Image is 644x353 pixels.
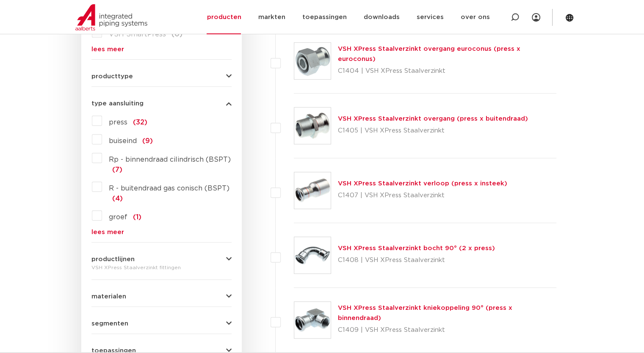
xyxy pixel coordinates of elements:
[338,189,507,202] p: C1407 | VSH XPress Staalverzinkt
[91,256,135,262] span: productlijnen
[109,156,231,163] span: Rp - binnendraad cilindrisch (BSPT)
[338,245,495,251] a: VSH XPress Staalverzinkt bocht 90° (2 x press)
[294,172,331,209] img: Thumbnail for VSH XPress Staalverzinkt verloop (press x insteek)
[338,323,557,337] p: C1409 | VSH XPress Staalverzinkt
[133,119,147,126] span: (32)
[109,185,229,192] span: R - buitendraad gas conisch (BSPT)
[294,237,331,273] img: Thumbnail for VSH XPress Staalverzinkt bocht 90° (2 x press)
[338,46,520,62] a: VSH XPress Staalverzinkt overgang euroconus (press x euroconus)
[91,73,232,80] button: producttype
[338,124,528,138] p: C1405 | VSH XPress Staalverzinkt
[142,138,153,144] span: (9)
[338,116,528,122] a: VSH XPress Staalverzinkt overgang (press x buitendraad)
[294,108,331,144] img: Thumbnail for VSH XPress Staalverzinkt overgang (press x buitendraad)
[109,119,127,126] span: press
[91,262,232,273] div: VSH XPress Staalverzinkt fittingen
[133,214,141,221] span: (1)
[112,166,122,173] span: (7)
[294,302,331,338] img: Thumbnail for VSH XPress Staalverzinkt kniekoppeling 90° (press x binnendraad)
[91,256,232,262] button: productlijnen
[91,293,126,300] span: materialen
[91,100,144,107] span: type aansluiting
[91,73,133,80] span: producttype
[171,31,182,38] span: (0)
[338,180,507,187] a: VSH XPress Staalverzinkt verloop (press x insteek)
[338,254,495,267] p: C1408 | VSH XPress Staalverzinkt
[91,320,128,327] span: segmenten
[338,305,512,321] a: VSH XPress Staalverzinkt kniekoppeling 90° (press x binnendraad)
[91,100,232,107] button: type aansluiting
[109,31,166,38] span: VSH SmartPress
[91,46,232,52] a: lees meer
[109,214,127,221] span: groef
[91,293,232,300] button: materialen
[109,138,137,144] span: buiseind
[338,64,557,78] p: C1404 | VSH XPress Staalverzinkt
[112,195,123,202] span: (4)
[91,320,232,327] button: segmenten
[91,229,232,235] a: lees meer
[294,43,331,79] img: Thumbnail for VSH XPress Staalverzinkt overgang euroconus (press x euroconus)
